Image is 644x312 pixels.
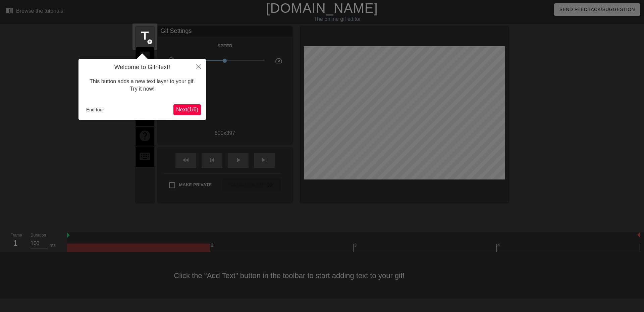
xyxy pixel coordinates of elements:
[176,107,198,112] span: Next ( 1 / 6 )
[191,59,206,74] button: Close
[173,104,201,115] button: Next
[84,105,107,115] button: End tour
[84,71,201,100] div: This button adds a new text layer to your gif. Try it now!
[84,64,201,71] h4: Welcome to Gifntext!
